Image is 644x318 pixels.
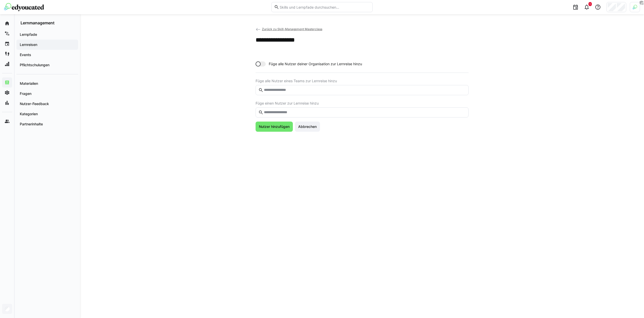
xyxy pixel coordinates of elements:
span: 1 [589,3,591,6]
span: Füge einen Nutzer zur Lernreise hinzu [256,101,469,105]
input: Skills und Lernpfade durchsuchen… [279,5,370,9]
a: Zurück zu Skill-Management Masterclass [256,27,322,31]
span: Zurück zu Skill-Management Masterclass [262,27,322,31]
button: Nutzer hinzufügen [256,122,293,132]
span: Füge alle Nutzer deiner Organisation zur Lernreise hinzu [269,61,362,66]
span: Füge alle Nutzer eines Teams zur Lernreise hinzu [256,79,469,83]
span: Nutzer hinzufügen [258,124,290,129]
button: Abbrechen [295,122,320,132]
span: Abbrechen [297,124,317,129]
